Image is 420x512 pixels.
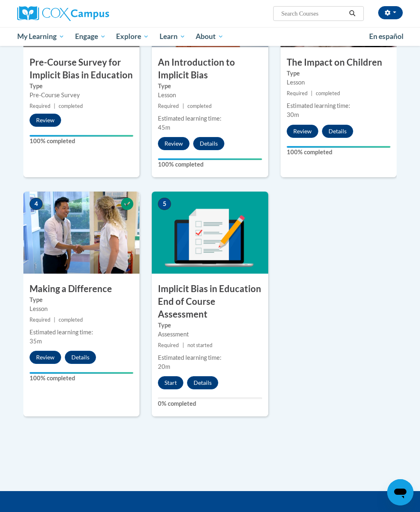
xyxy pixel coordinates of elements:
button: Details [187,376,218,389]
a: About [191,27,229,46]
span: Learn [160,32,185,41]
h3: An Introduction to Implicit Bias [152,56,268,82]
button: Review [30,351,61,364]
span: | [183,342,184,348]
span: 5 [158,198,171,210]
h3: Making a Difference [23,283,139,295]
div: Main menu [11,27,409,46]
img: Cox Campus [17,6,109,21]
div: Assessment [158,330,262,339]
button: Review [287,125,318,138]
label: 100% completed [158,160,262,169]
button: Review [30,114,61,127]
img: Course Image [152,192,268,274]
label: 100% completed [30,374,133,383]
span: | [54,103,55,109]
label: Type [158,82,262,91]
img: Course Image [23,192,139,274]
a: Engage [70,27,111,46]
label: Type [287,69,390,78]
span: not started [187,342,212,348]
div: Your progress [287,146,390,148]
label: Type [30,82,133,91]
span: | [183,103,184,109]
span: Required [30,317,50,323]
h3: Implicit Bias in Education End of Course Assessment [152,283,268,320]
a: My Learning [12,27,70,46]
div: Lesson [287,78,390,87]
a: En español [364,28,409,45]
div: Estimated learning time: [30,328,133,337]
span: 45m [158,124,170,131]
span: Required [30,103,50,109]
span: En español [369,32,404,41]
span: completed [187,103,212,109]
button: Details [322,125,353,138]
div: Lesson [30,304,133,313]
span: Explore [116,32,149,41]
iframe: Button to launch messaging window [387,479,413,505]
span: My Learning [17,32,64,41]
span: 4 [30,198,43,210]
span: completed [59,103,83,109]
div: Your progress [158,158,262,160]
button: Review [158,137,189,150]
div: Pre-Course Survey [30,91,133,100]
span: 30m [287,111,299,118]
span: 20m [158,363,170,370]
div: Lesson [158,91,262,100]
span: | [54,317,55,323]
label: 100% completed [30,137,133,146]
a: Cox Campus [17,6,137,21]
div: Estimated learning time: [158,114,262,123]
div: Your progress [30,135,133,137]
button: Account Settings [378,6,403,19]
button: Details [193,137,224,150]
h3: Pre-Course Survey for Implicit Bias in Education [23,56,139,82]
span: Required [287,90,308,96]
div: Estimated learning time: [158,353,262,362]
a: Explore [111,27,154,46]
label: Type [158,321,262,330]
span: | [311,90,313,96]
h3: The Impact on Children [281,56,397,69]
label: 100% completed [287,148,390,157]
span: About [196,32,224,41]
div: Estimated learning time: [287,101,390,110]
button: Search [346,9,358,18]
a: Learn [154,27,191,46]
span: Required [158,342,179,348]
span: completed [59,317,83,323]
label: Type [30,295,133,304]
span: 35m [30,338,42,345]
button: Start [158,376,183,389]
input: Search Courses [281,9,346,18]
span: Required [158,103,179,109]
label: 0% completed [158,399,262,408]
span: Engage [75,32,106,41]
span: completed [316,90,340,96]
button: Details [65,351,96,364]
div: Your progress [30,372,133,374]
